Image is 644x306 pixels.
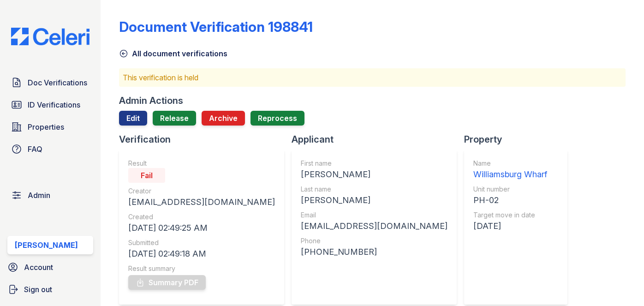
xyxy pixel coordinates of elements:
span: ID Verifications [28,99,80,110]
div: Williamsburg Wharf [473,168,547,181]
a: Sign out [4,280,97,299]
div: Result summary [128,264,275,273]
div: Fail [128,168,165,183]
div: [DATE] [473,220,547,233]
div: [EMAIL_ADDRESS][DOMAIN_NAME] [128,196,275,209]
div: Unit number [473,185,547,194]
div: [PERSON_NAME] [301,168,447,181]
a: Properties [7,118,93,136]
div: Creator [128,186,275,196]
div: Last name [301,185,447,194]
div: First name [301,159,447,168]
a: ID Verifications [7,96,93,114]
div: [EMAIL_ADDRESS][DOMAIN_NAME] [301,220,447,233]
div: Result [128,159,275,168]
button: Archive [202,111,245,126]
a: Edit [119,111,147,126]
a: Admin [7,186,93,204]
div: Created [128,212,275,222]
div: Submitted [128,238,275,247]
div: [PERSON_NAME] [301,194,447,207]
p: This verification is held [123,72,622,83]
img: CE_Logo_Blue-a8612792a0a2168367f1c8372b55b34899dd931a85d93a1a3d3e32e68fde9ad4.png [4,28,97,45]
div: Name [473,159,547,168]
a: All document verifications [119,48,227,59]
a: Account [4,258,97,276]
div: [DATE] 02:49:25 AM [128,222,275,234]
span: Doc Verifications [28,77,87,88]
div: Admin Actions [119,94,183,107]
span: Properties [28,121,64,132]
div: Target move in date [473,210,547,220]
div: Property [464,133,575,146]
div: PH-02 [473,194,547,207]
a: FAQ [7,140,93,158]
div: [PERSON_NAME] [15,240,78,251]
div: Phone [301,236,447,246]
a: Release [153,111,196,126]
span: FAQ [28,144,42,155]
a: Name Williamsburg Wharf [473,159,547,181]
div: Applicant [292,133,464,146]
div: [DATE] 02:49:18 AM [128,247,275,260]
span: Account [24,262,53,273]
div: Document Verification 198841 [119,18,313,35]
a: Doc Verifications [7,73,93,92]
span: Sign out [24,284,52,295]
div: Verification [119,133,292,146]
button: Reprocess [250,111,304,126]
div: [PHONE_NUMBER] [301,246,447,258]
div: Email [301,210,447,220]
span: Admin [28,190,50,201]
